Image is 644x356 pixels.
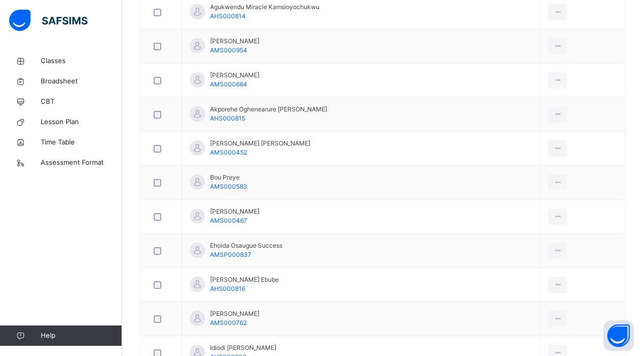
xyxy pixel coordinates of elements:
span: CBT [41,97,122,107]
span: Classes [41,56,122,66]
span: AMSP000837 [210,251,251,258]
span: Akporehe Oghenearure [PERSON_NAME] [210,105,327,114]
button: Open asap [603,320,634,351]
span: Broadsheet [41,76,122,86]
span: [PERSON_NAME] Ebube [210,275,279,284]
span: Ehoida Osaugue Success [210,241,282,250]
span: AHS000814 [210,12,246,20]
span: [PERSON_NAME] [210,207,259,216]
span: AHS000816 [210,285,245,292]
span: AMS000583 [210,183,247,190]
span: Agukwendu Miracle Kamsioyochukwu [210,3,319,12]
img: safsims [9,10,87,31]
span: AHS000815 [210,114,245,122]
span: AMS000452 [210,149,247,156]
span: AMS000762 [210,319,247,327]
span: AMS000684 [210,80,247,88]
span: Time Table [41,137,122,147]
span: Assessment Format [41,158,122,168]
span: AMS000467 [210,217,247,224]
span: Idiodi [PERSON_NAME] [210,343,276,352]
span: Help [41,331,122,341]
span: AMS000954 [210,46,247,54]
span: [PERSON_NAME] [210,71,259,80]
span: Lesson Plan [41,117,122,127]
span: [PERSON_NAME] [210,37,259,46]
span: Bou Preye [210,173,247,182]
span: [PERSON_NAME] [PERSON_NAME] [210,139,310,148]
span: [PERSON_NAME] [210,309,259,318]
